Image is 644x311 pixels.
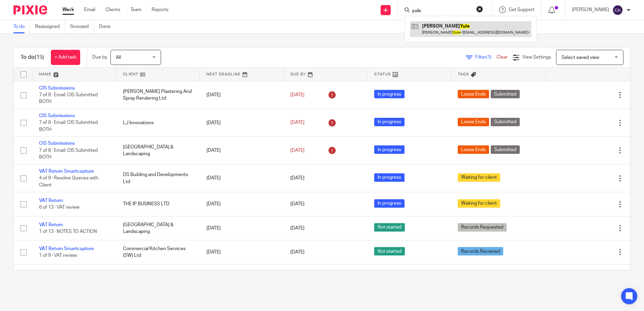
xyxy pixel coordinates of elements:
[411,8,472,14] input: Search
[200,240,284,264] td: [DATE]
[200,164,284,192] td: [DATE]
[13,5,47,14] img: Pixie
[39,93,98,104] span: 7 of 8 · Email: CIS Submitted BOTH
[290,120,304,125] span: [DATE]
[290,226,304,231] span: [DATE]
[374,145,405,154] span: In progress
[458,247,503,255] span: Records Received
[290,250,304,254] span: [DATE]
[509,7,535,12] span: Get Support
[116,240,200,264] td: Commercial Kitchen Services (SW) Ltd
[39,229,97,234] span: 1 of 13 · NOTES TO ACTION
[39,176,98,187] span: 4 of 9 · Resolve Queries with Client
[116,216,200,240] td: [GEOGRAPHIC_DATA] & Landscaping
[458,145,489,154] span: Loose Ends
[458,72,469,76] span: Tags
[374,199,405,208] span: In progress
[374,173,405,182] span: In progress
[116,164,200,192] td: DS Building and Developments Ltd
[290,148,304,153] span: [DATE]
[200,109,284,136] td: [DATE]
[458,118,489,126] span: Loose Ends
[374,90,405,98] span: In progress
[51,50,80,65] a: + Add task
[116,137,200,164] td: [GEOGRAPHIC_DATA] & Landscaping
[458,199,500,208] span: Waiting for client
[572,6,609,13] p: [PERSON_NAME]
[290,202,304,207] span: [DATE]
[35,20,65,33] a: Reassigned
[84,6,95,13] a: Email
[39,141,75,146] a: CIS Submissions
[475,55,496,60] span: Filter
[458,223,507,232] span: Records Requested
[374,247,405,255] span: Not started
[200,137,284,164] td: [DATE]
[39,253,77,258] span: 1 of 9 · VAT review
[290,176,304,181] span: [DATE]
[561,55,599,60] span: Select saved view
[70,20,94,33] a: Snoozed
[35,55,44,60] span: (15)
[39,148,98,160] span: 7 of 8 · Email: CIS Submitted BOTH
[99,20,116,33] a: Done
[39,86,75,91] a: CIS Submissions
[39,120,98,132] span: 7 of 8 · Email: CIS Submitted BOTH
[39,246,94,251] a: VAT Return Smartcapture
[152,6,168,13] a: Reports
[200,81,284,109] td: [DATE]
[39,205,79,210] span: 6 of 13 · VAT review
[491,118,520,126] span: Submitted
[92,54,107,61] p: Due by
[491,145,520,154] span: Submitted
[458,90,489,98] span: Loose Ends
[116,264,200,288] td: Ringwood Fabrics
[200,192,284,216] td: [DATE]
[612,5,623,15] img: svg%3E
[116,55,121,60] span: All
[476,6,483,12] button: Clear
[39,113,75,118] a: CIS Submissions
[39,169,94,174] a: VAT Return Smartcapture
[13,20,30,33] a: To do
[458,173,500,182] span: Waiting for client
[39,198,63,203] a: VAT Return
[496,55,508,60] a: Clear
[522,55,551,60] span: View Settings
[200,216,284,240] td: [DATE]
[62,6,74,13] a: Work
[116,81,200,109] td: [PERSON_NAME] Plastering And Spray Rendering Ltd
[374,118,405,126] span: In progress
[130,6,141,13] a: Team
[105,6,120,13] a: Clients
[21,54,44,61] h1: To do
[116,192,200,216] td: THE IP BUSINESS LTD
[486,55,491,60] span: (1)
[200,264,284,288] td: [DATE]
[39,222,63,227] a: VAT Return
[374,223,405,232] span: Not started
[290,93,304,97] span: [DATE]
[116,109,200,136] td: LJ Innovations
[491,90,520,98] span: Submitted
